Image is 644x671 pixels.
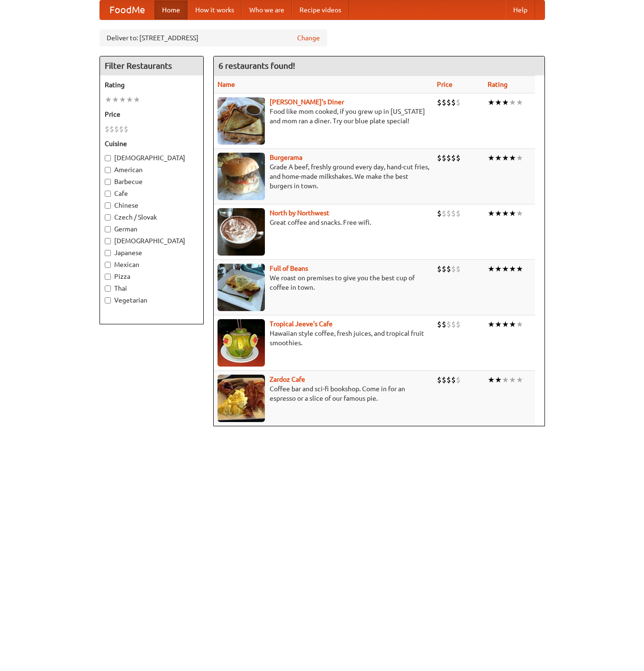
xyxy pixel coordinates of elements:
[105,214,111,221] input: Czech / Slovak
[109,124,114,134] li: $
[105,191,111,197] input: Cafe
[516,375,523,385] li: ★
[292,0,349,19] a: Recipe videos
[105,179,111,185] input: Barbecue
[502,264,509,274] li: ★
[105,297,111,303] input: Vegetarian
[105,226,111,232] input: German
[442,208,446,219] li: $
[442,319,446,330] li: $
[495,208,502,219] li: ★
[114,124,119,134] li: $
[446,319,451,330] li: $
[488,153,495,163] li: ★
[218,153,265,200] img: burgerama.jpg
[506,0,535,19] a: Help
[437,208,442,219] li: $
[495,153,502,163] li: ★
[105,167,111,173] input: American
[218,107,429,126] p: Food like mom cooked, if you grew up in [US_STATE] and mom ran a diner. Try our blue plate special!
[509,208,516,219] li: ★
[126,94,133,105] li: ★
[456,375,461,385] li: $
[488,319,495,330] li: ★
[218,375,265,422] img: zardoz.jpg
[105,94,112,105] li: ★
[456,97,461,108] li: $
[105,274,111,280] input: Pizza
[437,264,442,274] li: $
[502,319,509,330] li: ★
[218,81,235,88] a: Name
[105,202,111,209] input: Chinese
[495,319,502,330] li: ★
[218,61,295,70] ng-pluralize: 6 restaurants found!
[154,0,188,19] a: Home
[112,94,119,105] li: ★
[100,0,154,19] a: FoodMe
[516,97,523,108] li: ★
[509,153,516,163] li: ★
[105,248,199,257] label: Japanese
[446,264,451,274] li: $
[446,153,451,163] li: $
[456,319,461,330] li: $
[270,98,344,106] a: [PERSON_NAME]'s Diner
[218,162,429,191] p: Grade A beef, freshly ground every day, hand-cut fries, and home-made milkshakes. We make the bes...
[105,110,199,119] h5: Price
[516,319,523,330] li: ★
[437,319,442,330] li: $
[105,139,199,148] h5: Cuisine
[495,97,502,108] li: ★
[488,208,495,219] li: ★
[105,177,199,186] label: Barbecue
[270,376,305,383] a: Zardoz Cafe
[105,124,109,134] li: $
[105,238,111,244] input: [DEMOGRAPHIC_DATA]
[442,375,446,385] li: $
[442,264,446,274] li: $
[502,375,509,385] li: ★
[456,208,461,219] li: $
[270,154,302,161] a: Burgerama
[119,94,126,105] li: ★
[516,153,523,163] li: ★
[188,0,242,19] a: How it works
[105,189,199,198] label: Cafe
[451,264,456,274] li: $
[218,329,429,348] p: Hawaiian style coffee, fresh juices, and tropical fruit smoothies.
[105,201,199,210] label: Chinese
[437,375,442,385] li: $
[495,264,502,274] li: ★
[488,81,508,88] a: Rating
[105,155,111,161] input: [DEMOGRAPHIC_DATA]
[218,208,265,256] img: north.jpg
[451,319,456,330] li: $
[509,264,516,274] li: ★
[100,56,203,75] h4: Filter Restaurants
[105,80,199,90] h5: Rating
[442,153,446,163] li: $
[270,320,333,328] a: Tropical Jeeve's Cafe
[105,250,111,256] input: Japanese
[451,375,456,385] li: $
[270,265,308,272] a: Full of Beans
[105,153,199,163] label: [DEMOGRAPHIC_DATA]
[451,97,456,108] li: $
[218,273,429,292] p: We roast on premises to give you the best cup of coffee in town.
[516,208,523,219] li: ★
[488,97,495,108] li: ★
[297,33,320,43] a: Change
[437,81,453,88] a: Price
[105,272,199,281] label: Pizza
[218,97,265,145] img: sallys.jpg
[509,319,516,330] li: ★
[100,29,327,46] div: Deliver to: [STREET_ADDRESS]
[488,375,495,385] li: ★
[495,375,502,385] li: ★
[105,212,199,222] label: Czech / Slovak
[446,208,451,219] li: $
[270,209,329,217] b: North by Northwest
